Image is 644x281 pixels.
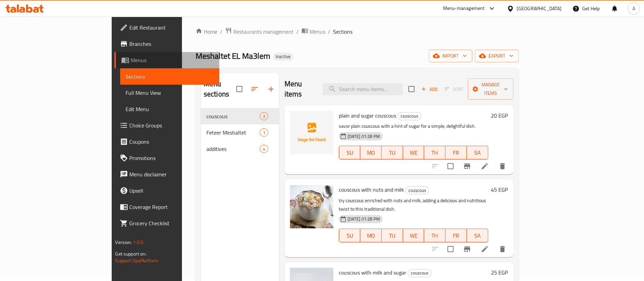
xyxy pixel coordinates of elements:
a: Promotions [114,150,219,166]
span: 1.0.0 [133,238,144,247]
span: [DATE] 01:28 PM [345,133,383,140]
button: MO [360,146,382,159]
a: Full Menu View [120,85,219,101]
button: Add section [263,81,279,97]
nav: Menu sections [201,105,279,160]
button: Add [419,84,440,94]
span: couscous [406,187,429,194]
span: couscous with nuts and milk [339,185,404,195]
a: Menus [301,27,325,36]
img: plain and sugar couscous [290,111,333,154]
li: / [296,28,299,36]
p: try couscous enriched with nuts and milk, adding a delicious and nutritious twist to this traditi... [339,196,488,213]
button: SU [339,229,361,242]
span: export [480,52,513,60]
span: Restaurants management [233,28,294,36]
button: Branch-specific-item [459,241,475,257]
span: Select to update [443,242,458,256]
span: Grocery Checklist [129,219,214,227]
span: WE [406,148,422,158]
button: export [475,50,519,62]
a: Edit menu item [481,245,489,253]
button: SA [467,146,488,159]
span: SA [470,231,485,241]
a: Upsell [114,182,219,199]
a: Branches [114,36,219,52]
span: TH [427,231,443,241]
button: import [429,50,472,62]
span: Menus [310,28,325,36]
div: couscous [206,112,260,120]
button: TU [382,146,403,159]
div: Inactive [273,53,293,61]
li: / [328,28,330,36]
span: Sections [333,28,352,36]
span: Branches [129,40,214,48]
span: Meshaltet EL Ma3lem [196,48,270,64]
button: WE [403,146,424,159]
span: Upsell [129,187,214,195]
a: Menu disclaimer [114,166,219,182]
a: Menus [114,52,219,68]
a: Edit Menu [120,101,219,117]
span: additives [206,145,260,153]
div: [GEOGRAPHIC_DATA] [517,5,562,12]
span: Edit Menu [126,105,214,113]
span: 4 [260,146,268,152]
button: SA [467,229,488,242]
div: Menu-management [443,4,485,13]
div: Feteer Meshaltet1 [201,124,279,141]
div: items [260,112,268,120]
span: Menus [131,56,214,64]
span: TH [427,148,443,158]
span: import [434,52,467,60]
span: Coverage Report [129,203,214,211]
span: Promotions [129,154,214,162]
span: Get support on: [115,249,146,258]
span: FR [448,231,464,241]
nav: breadcrumb [196,27,519,36]
a: Choice Groups [114,117,219,134]
span: 3 [260,113,268,120]
span: Feteer Meshaltet [206,128,260,137]
span: MO [363,231,379,241]
span: Add [420,85,439,93]
span: 1 [260,129,268,136]
button: delete [494,158,511,174]
div: items [260,145,268,153]
div: items [260,128,268,137]
span: Sections [126,72,214,81]
a: Grocery Checklist [114,215,219,231]
span: SU [342,231,358,241]
a: Coverage Report [114,199,219,215]
span: Version: [115,238,132,247]
span: Menu disclaimer [129,170,214,178]
span: Sort sections [246,81,263,97]
span: Select section [404,82,419,96]
span: Select to update [443,159,458,173]
a: Sections [120,68,219,85]
div: additives4 [201,141,279,157]
span: Choice Groups [129,121,214,129]
span: TU [384,231,400,241]
span: couscous [398,112,421,120]
span: Coupons [129,138,214,146]
div: couscous3 [201,108,279,124]
span: [DATE] 01:28 PM [345,216,383,222]
h6: 25 EGP [491,268,508,277]
p: savor plain couscous with a hint of sugar for a simple, delightful dish. [339,122,488,130]
span: Select all sections [232,82,246,96]
button: delete [494,241,511,257]
span: Full Menu View [126,89,214,97]
span: Add item [419,84,440,94]
button: WE [403,229,424,242]
button: TH [424,146,445,159]
button: TH [424,229,445,242]
button: MO [360,229,382,242]
a: Coupons [114,134,219,150]
a: Edit menu item [481,162,489,170]
h2: Menu items [284,79,315,99]
div: couscous [405,186,429,194]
